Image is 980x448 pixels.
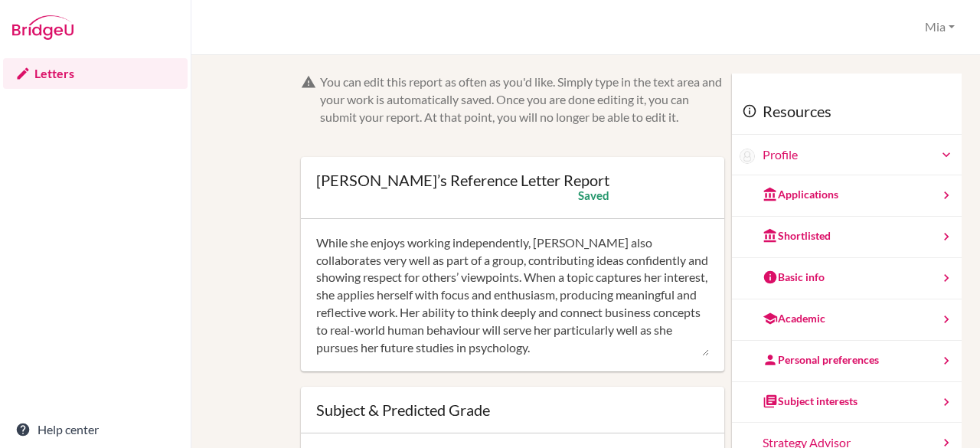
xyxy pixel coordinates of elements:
[732,175,962,217] a: Applications
[763,187,838,202] div: Applications
[763,270,825,285] div: Basic info
[578,188,609,203] div: Saved
[316,402,710,417] div: Subject & Predicted Grade
[732,89,962,135] div: Resources
[3,414,188,445] a: Help center
[763,228,831,244] div: Shortlisted
[763,146,954,164] a: Profile
[320,74,725,126] div: You can edit this report as often as you'd like. Simply type in the text area and your work is au...
[12,15,73,40] img: Bridge-U
[732,299,962,341] a: Academic
[763,394,857,409] div: Subject interests
[918,13,962,41] button: Mia
[732,258,962,299] a: Basic info
[763,352,879,368] div: Personal preferences
[732,217,962,258] a: Shortlisted
[3,58,188,89] a: Letters
[740,149,755,164] img: Rida Khan
[316,172,609,188] div: [PERSON_NAME]’s Reference Letter Report
[732,341,962,382] a: Personal preferences
[763,311,825,326] div: Academic
[732,382,962,423] a: Subject interests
